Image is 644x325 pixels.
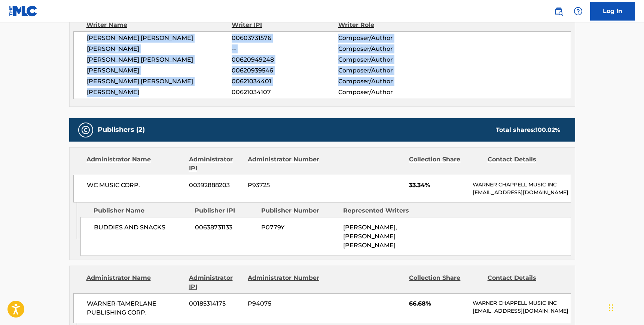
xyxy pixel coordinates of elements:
span: Composer/Author [338,34,435,43]
span: Composer/Author [338,88,435,97]
span: Composer/Author [338,55,435,64]
div: Total shares: [496,126,560,134]
a: Public Search [551,4,566,19]
span: 00638731133 [195,223,256,232]
span: [PERSON_NAME] [PERSON_NAME] [87,77,232,86]
div: Help [571,4,586,19]
div: Writer Name [86,21,232,30]
div: Administrator Number [248,273,320,291]
span: BUDDIES AND SNACKS [94,223,189,232]
span: [PERSON_NAME] [PERSON_NAME] [87,34,232,43]
span: [PERSON_NAME], [PERSON_NAME] [PERSON_NAME] [343,224,397,249]
span: 00620949248 [232,55,338,64]
span: [PERSON_NAME] [87,66,232,75]
span: [PERSON_NAME] [87,88,232,97]
span: 100.02 % [535,126,560,133]
h5: Publishers (2) [98,126,145,134]
div: Writer Role [338,21,435,30]
span: 00621034107 [232,88,338,97]
div: Administrator IPI [189,155,242,173]
span: 00603731576 [232,34,338,43]
p: [EMAIL_ADDRESS][DOMAIN_NAME] [473,307,570,315]
span: P0779Y [261,223,338,232]
span: 66.68% [409,299,467,308]
div: Contact Details [488,155,560,173]
div: Collection Share [409,155,482,173]
p: WARNER CHAPPELL MUSIC INC [473,299,570,307]
p: [EMAIL_ADDRESS][DOMAIN_NAME] [473,189,570,196]
span: P93725 [248,181,320,190]
span: 33.34% [409,181,467,190]
img: Publishers [81,126,90,134]
div: Publisher Number [261,206,338,215]
span: -- [232,44,338,53]
span: [PERSON_NAME] [87,44,232,53]
span: [PERSON_NAME] [PERSON_NAME] [87,55,232,64]
div: Drag [609,297,613,319]
div: Publisher IPI [195,206,256,215]
div: Collection Share [409,273,482,291]
span: Composer/Author [338,77,435,86]
span: 00621034401 [232,77,338,86]
span: 00620939546 [232,66,338,75]
p: WARNER CHAPPELL MUSIC INC [473,181,570,189]
div: Administrator Name [86,155,183,173]
span: Composer/Author [338,44,435,53]
iframe: Chat Widget [607,289,644,325]
a: Log In [590,2,635,21]
img: search [554,7,563,16]
span: WARNER-TAMERLANE PUBLISHING CORP. [87,299,184,317]
div: Administrator Number [248,155,320,173]
span: P94075 [248,299,320,308]
span: WC MUSIC CORP. [87,181,184,190]
img: help [574,7,583,16]
span: 00185314175 [189,299,242,308]
div: Publisher Name [94,206,189,215]
span: 00392888203 [189,181,242,190]
div: Administrator Name [86,273,183,291]
div: Represented Writers [343,206,419,215]
div: Writer IPI [232,21,338,30]
img: MLC Logo [9,6,38,16]
div: Contact Details [488,273,560,291]
span: Composer/Author [338,66,435,75]
div: Administrator IPI [189,273,242,291]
